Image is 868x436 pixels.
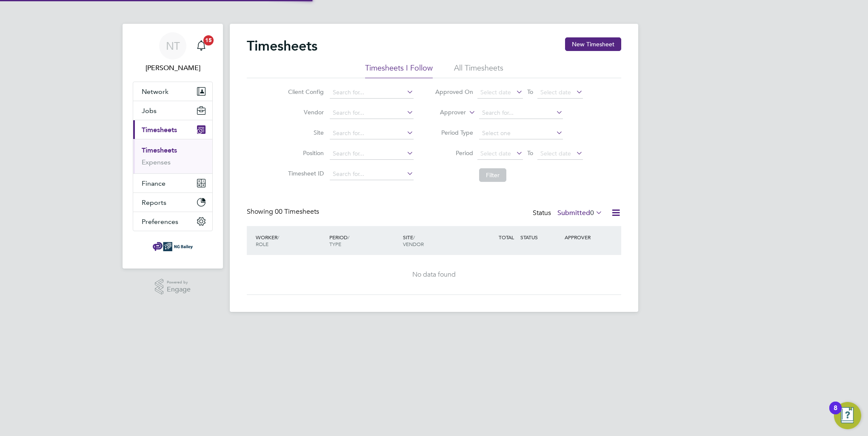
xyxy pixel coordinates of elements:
input: Search for... [330,168,414,180]
span: NT [166,40,180,51]
label: Period [435,149,473,157]
button: Preferences [133,212,212,231]
span: Jobs [142,107,157,115]
span: Preferences [142,218,178,226]
span: / [413,234,415,241]
div: WORKER [254,229,327,252]
label: Site [286,129,324,136]
a: Timesheets [142,146,177,154]
span: 15 [203,35,214,45]
span: Network [142,88,168,96]
span: Nigel Thornborrow [133,63,213,73]
span: Engage [167,286,191,293]
button: Open Resource Center, 8 new notifications [834,402,861,429]
input: Select one [479,127,563,139]
div: Showing [247,207,321,216]
div: STATUS [518,229,562,245]
span: TOTAL [499,234,514,241]
input: Search for... [330,107,414,119]
span: / [348,234,349,241]
span: Powered by [167,279,191,286]
a: Go to home page [133,240,213,253]
div: Timesheets [133,139,212,173]
span: TYPE [329,241,341,247]
span: Reports [142,198,166,207]
a: NT[PERSON_NAME] [133,32,213,73]
button: Jobs [133,101,212,120]
span: Finance [142,179,166,187]
input: Search for... [330,127,414,139]
span: 0 [590,209,594,217]
span: Select date [540,88,571,96]
label: Approved On [435,88,473,96]
li: All Timesheets [454,63,503,78]
div: APPROVER [562,229,607,245]
span: To [525,86,536,97]
button: New Timesheet [565,37,621,51]
div: Status [533,207,604,219]
span: To [525,147,536,159]
label: Client Config [286,88,324,96]
button: Filter [479,168,506,182]
div: No data found [255,270,613,279]
span: / [277,234,279,241]
span: ROLE [256,241,268,247]
button: Timesheets [133,120,212,139]
span: Select date [540,150,571,157]
label: Period Type [435,129,473,136]
nav: Main navigation [123,24,223,269]
div: 8 [834,408,837,419]
button: Finance [133,174,212,193]
label: Approver [428,108,466,117]
img: ngbailey-logo-retina.png [153,240,193,253]
span: Select date [480,88,511,96]
label: Submitted [557,209,602,217]
button: Network [133,82,212,101]
span: Select date [480,150,511,157]
input: Search for... [330,87,414,99]
span: VENDOR [403,241,424,247]
label: Timesheet ID [286,170,324,177]
a: Expenses [142,158,171,166]
a: Powered byEngage [155,279,191,295]
a: 15 [193,32,210,59]
label: Position [286,149,324,157]
li: Timesheets I Follow [365,63,433,78]
button: Reports [133,193,212,212]
label: Vendor [286,108,324,116]
input: Search for... [330,148,414,160]
h2: Timesheets [247,37,317,54]
span: Timesheets [142,126,177,134]
div: SITE [401,229,474,252]
div: PERIOD [327,229,401,252]
span: 00 Timesheets [275,207,319,216]
input: Search for... [479,107,563,119]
